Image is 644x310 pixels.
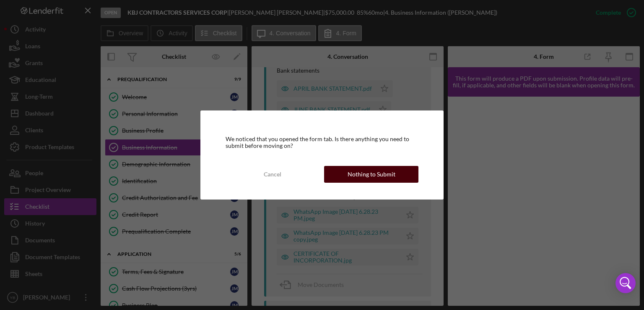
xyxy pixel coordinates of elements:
div: Nothing to Submit [348,166,395,183]
div: Open Intercom Messenger [615,273,636,293]
button: Nothing to Submit [324,166,418,183]
div: We noticed that you opened the form tab. Is there anything you need to submit before moving on? [226,136,419,149]
div: Cancel [264,166,281,183]
button: Cancel [226,166,320,183]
